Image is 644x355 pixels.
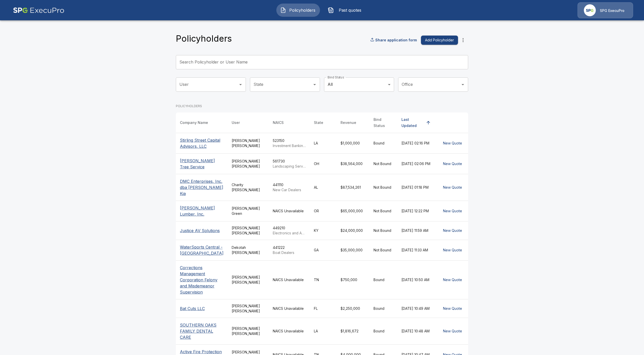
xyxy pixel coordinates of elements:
[441,183,464,192] button: New Quote
[441,304,464,313] button: New Quote
[180,265,224,295] p: Corrections Management Corporation Felony and Misdemeanor Supervision
[180,228,224,234] p: Justice AV Solutions
[273,225,306,236] div: 449210
[584,4,596,16] img: Agency Icon
[273,231,306,236] p: Electronics and Appliance Retailers
[328,7,334,13] img: Past quotes Icon
[397,299,437,318] td: [DATE] 10:49 AM
[310,133,336,153] td: LA
[180,322,224,340] p: SOUTHERN OAKS FAMILY DENTAL CARE
[369,153,397,174] td: Not Bound
[375,37,417,43] p: Share application form
[441,206,464,216] button: New Quote
[369,240,397,260] td: Not Bound
[336,260,369,299] td: $750,000
[369,221,397,240] td: Not Bound
[310,318,336,344] td: LA
[269,299,310,318] td: NAICS Unavailable
[397,133,437,153] td: [DATE] 02:16 PM
[369,260,397,299] td: Bound
[180,120,208,126] div: Company Name
[232,206,265,216] div: [PERSON_NAME] Green
[176,33,232,44] h4: Policyholders
[421,36,458,45] button: Add Policyholder
[273,120,284,126] div: NAICS
[458,35,468,45] button: more
[369,112,397,133] th: Bind Status
[232,159,265,169] div: [PERSON_NAME] [PERSON_NAME]
[600,8,624,13] p: SPG ExecuPro
[232,326,265,336] div: [PERSON_NAME] [PERSON_NAME]
[310,260,336,299] td: TN
[419,36,458,45] a: Add Policyholder
[273,159,306,169] div: 561730
[269,201,310,221] td: NAICS Unavailable
[397,153,437,174] td: [DATE] 02:06 PM
[328,75,344,79] label: Bind Status
[232,138,265,148] div: [PERSON_NAME] [PERSON_NAME]
[341,120,356,126] div: Revenue
[401,117,424,129] div: Last Updated
[578,2,633,18] a: Agency IconSPG ExecuPro
[237,81,244,88] button: Open
[269,260,310,299] td: NAICS Unavailable
[13,2,64,18] img: AA Logo
[397,221,437,240] td: [DATE] 11:59 AM
[180,305,224,312] p: Bat Cuts LLC
[232,245,265,255] div: Dekotah [PERSON_NAME]
[180,205,224,217] p: [PERSON_NAME] Lumber, Inc.
[369,299,397,318] td: Bound
[310,174,336,201] td: AL
[441,226,464,235] button: New Quote
[180,158,224,170] p: [PERSON_NAME] Tree Service
[336,133,369,153] td: $1,000,000
[441,327,464,336] button: New Quote
[336,299,369,318] td: $2,250,000
[336,174,369,201] td: $87,534,261
[269,318,310,344] td: NAICS Unavailable
[232,225,265,236] div: [PERSON_NAME] [PERSON_NAME]
[276,4,320,17] button: Policyholders IconPolicyholders
[273,182,306,192] div: 441110
[441,275,464,285] button: New Quote
[180,244,224,256] p: WaterSports Central - [GEOGRAPHIC_DATA]
[369,318,397,344] td: Bound
[180,178,224,197] p: DMC Enterprises, Inc. dba [PERSON_NAME] Kia
[441,159,464,169] button: New Quote
[441,246,464,255] button: New Quote
[336,7,364,13] span: Past quotes
[310,221,336,240] td: KY
[310,299,336,318] td: FL
[336,240,369,260] td: $35,000,000
[232,120,240,126] div: User
[273,187,306,192] p: New Car Dealers
[310,153,336,174] td: OH
[232,182,265,192] div: Charity [PERSON_NAME]
[310,240,336,260] td: GA
[232,275,265,285] div: [PERSON_NAME] [PERSON_NAME]
[369,174,397,201] td: Not Bound
[273,245,306,255] div: 441222
[273,143,306,148] p: Investment Banking and Securities Intermediation
[273,250,306,255] p: Boat Dealers
[310,201,336,221] td: OR
[311,81,318,88] button: Open
[397,318,437,344] td: [DATE] 10:48 AM
[324,77,394,92] div: All
[369,133,397,153] td: Bound
[232,303,265,314] div: [PERSON_NAME] [PERSON_NAME]
[273,164,306,169] p: Landscaping Services
[336,201,369,221] td: $65,000,000
[176,104,468,108] p: POLICYHOLDERS
[336,153,369,174] td: $38,564,000
[273,138,306,148] div: 523150
[336,221,369,240] td: $24,000,000
[397,201,437,221] td: [DATE] 12:22 PM
[459,81,466,88] button: Open
[324,4,368,17] button: Past quotes IconPast quotes
[397,240,437,260] td: [DATE] 11:33 AM
[314,120,323,126] div: State
[180,137,224,149] p: Stirling Street Capital Advisors, LLC
[397,174,437,201] td: [DATE] 01:18 PM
